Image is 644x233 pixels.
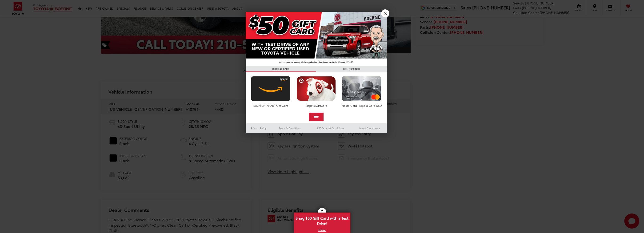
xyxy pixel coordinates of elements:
img: mastercard.png [341,76,382,101]
div: [DOMAIN_NAME] Gift Card [250,103,292,107]
span: Snag $50 Gift Card with a Test Drive! [294,213,350,227]
div: Target eGiftCard [295,103,337,107]
img: targetcard.png [295,76,337,101]
div: MasterCard Prepaid Card USD [341,103,382,107]
h3: CHOOSE CARD [246,66,316,72]
h3: CONFIRM INFO [316,66,387,72]
a: Privacy Policy [246,125,272,131]
img: 42635_top_851395.jpg [246,12,387,66]
img: amazoncard.png [250,76,292,101]
a: Terms & Conditions [272,125,308,131]
a: SMS Terms & Conditions [308,125,352,131]
a: Brand Disclaimers [352,125,387,131]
